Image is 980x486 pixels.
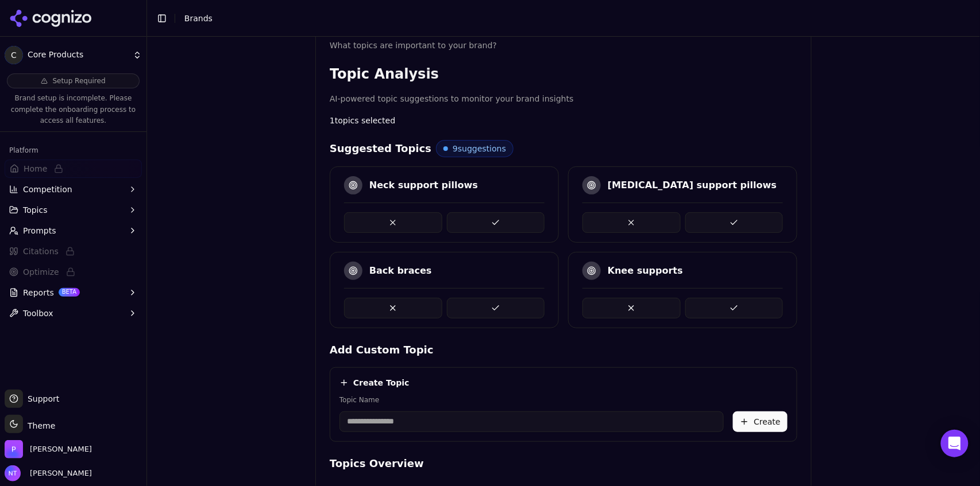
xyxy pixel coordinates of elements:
nav: breadcrumb [184,13,948,24]
div: What topics are important to your brand? [330,40,797,51]
button: ReportsBETA [5,283,142,302]
img: Perrill [5,440,23,458]
h4: Add Custom Topic [330,342,797,358]
div: Neck support pillows [369,178,478,192]
button: Open organization switcher [5,440,92,458]
button: Toolbox [5,304,142,322]
span: Toolbox [23,308,53,319]
h4: Suggested Topics [330,141,431,157]
span: [PERSON_NAME] [25,468,92,479]
p: AI-powered topic suggestions to monitor your brand insights [330,92,797,106]
label: Topic Name [339,395,724,405]
span: 1 topics selected [330,115,395,126]
span: Support [23,393,59,405]
img: Nate Tower [5,465,21,481]
span: Perrill [30,444,92,454]
span: Optimize [23,266,59,278]
h4: Create Topic [353,377,410,388]
span: C [5,46,23,64]
button: Competition [5,180,142,199]
span: Reports [23,287,54,298]
button: Create [733,411,788,432]
button: Open user button [5,465,92,481]
div: [MEDICAL_DATA] support pillows [608,178,777,192]
span: Setup Required [52,76,105,85]
span: 9 suggestions [453,143,506,154]
span: Theme [23,421,55,430]
div: Open Intercom Messenger [941,430,969,457]
div: Platform [5,141,142,160]
span: Home [24,163,47,174]
span: Topics [23,204,48,216]
button: Topics [5,201,142,219]
p: Brand setup is incomplete. Please complete the onboarding process to access all features. [7,93,140,127]
span: Prompts [23,225,56,236]
span: Core Products [28,50,128,60]
span: Citations [23,246,59,257]
span: BETA [59,288,80,296]
div: Back braces [369,264,432,278]
div: Knee supports [608,264,683,278]
button: Prompts [5,221,142,240]
h3: Topic Analysis [330,65,797,83]
span: Competition [23,184,72,195]
h4: Topics Overview [330,456,797,472]
span: Brands [184,14,213,23]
